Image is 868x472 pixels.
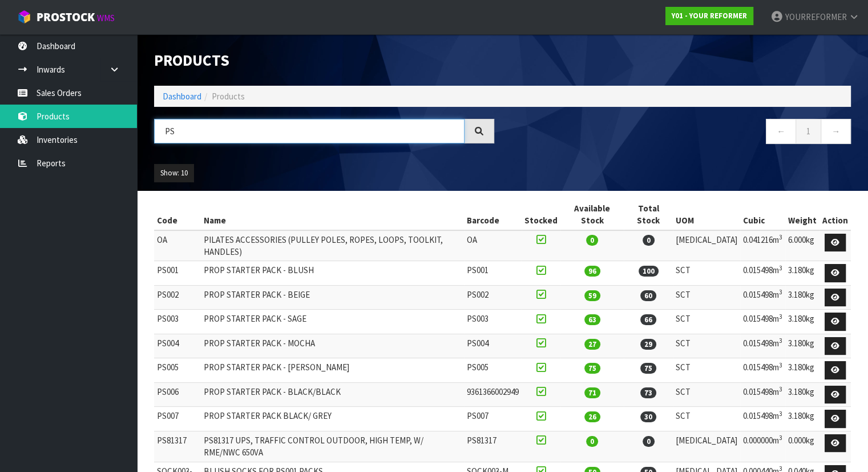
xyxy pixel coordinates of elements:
td: 3.180kg [785,261,819,286]
span: 75 [584,363,600,374]
td: PS81317 [464,431,522,462]
sup: 3 [779,337,782,345]
th: Stocked [522,199,560,230]
td: OA [464,230,522,261]
span: 0 [643,436,655,447]
td: PROP STARTER PACK - BLACK/BLACK [201,382,464,407]
th: Barcode [464,199,522,230]
td: SCT [673,358,740,383]
td: 0.015498m [740,310,785,334]
td: PS003 [154,310,201,334]
span: 66 [640,314,656,325]
td: PS001 [464,261,522,286]
span: 30 [640,411,656,422]
td: [MEDICAL_DATA] [673,431,740,462]
td: PS002 [154,285,201,310]
td: PS81317 [154,431,201,462]
small: WMS [97,13,115,23]
span: YOURREFORMER [785,11,847,22]
td: 0.015498m [740,285,785,310]
td: 3.180kg [785,285,819,310]
span: ProStock [37,10,95,25]
th: UOM [673,199,740,230]
th: Weight [785,199,819,230]
span: 73 [640,387,656,398]
td: 3.180kg [785,407,819,431]
td: PS007 [154,407,201,431]
nav: Page navigation [511,119,851,147]
span: 71 [584,387,600,398]
td: PS001 [154,261,201,286]
td: 3.180kg [785,358,819,383]
td: 0.015498m [740,358,785,383]
td: SCT [673,261,740,286]
span: 96 [584,266,600,277]
td: OA [154,230,201,261]
sup: 3 [779,264,782,272]
td: PS004 [464,334,522,358]
td: 9361366002949 [464,382,522,407]
td: PROP STARTER PACK - [PERSON_NAME] [201,358,464,383]
span: 100 [639,266,659,277]
td: 0.015498m [740,407,785,431]
td: 0.000000m [740,431,785,462]
span: 29 [640,339,656,350]
td: [MEDICAL_DATA] [673,230,740,261]
td: 6.000kg [785,230,819,261]
sup: 3 [779,233,782,241]
td: SCT [673,310,740,334]
td: PROP STARTER PACK - SAGE [201,310,464,334]
td: 3.180kg [785,382,819,407]
strong: Y01 - YOUR REFORMER [672,11,747,21]
td: PS006 [154,382,201,407]
a: Dashboard [163,91,201,102]
input: Search products [154,119,465,143]
td: 0.041216m [740,230,785,261]
td: 0.000kg [785,431,819,462]
span: 60 [640,290,656,301]
td: PROP STARTER PACK BLACK/ GREY [201,407,464,431]
th: Code [154,199,201,230]
td: PS003 [464,310,522,334]
td: 3.180kg [785,334,819,358]
sup: 3 [779,385,782,393]
td: PS005 [464,358,522,383]
td: PROP STARTER PACK - BLUSH [201,261,464,286]
td: 0.015498m [740,334,785,358]
td: PROP STARTER PACK - MOCHA [201,334,464,358]
span: 26 [584,411,600,422]
button: Show: 10 [154,164,194,182]
sup: 3 [779,434,782,442]
sup: 3 [779,410,782,418]
td: 3.180kg [785,310,819,334]
sup: 3 [779,288,782,296]
td: PS005 [154,358,201,383]
td: SCT [673,407,740,431]
span: 0 [586,436,598,447]
span: 0 [586,235,598,246]
td: 0.015498m [740,382,785,407]
sup: 3 [779,361,782,369]
th: Name [201,199,464,230]
a: → [821,119,851,143]
td: SCT [673,334,740,358]
td: PS004 [154,334,201,358]
th: Available Stock [560,199,624,230]
a: 1 [796,119,821,143]
span: 0 [643,235,655,246]
td: PS007 [464,407,522,431]
span: 75 [640,363,656,374]
td: PROP STARTER PACK - BEIGE [201,285,464,310]
span: Products [212,91,245,102]
img: cube-alt.png [17,10,31,24]
h1: Products [154,51,494,69]
td: PS81317 UPS, TRAFFIC CONTROL OUTDOOR, HIGH TEMP, W/ RME/NWC 650VA [201,431,464,462]
span: 27 [584,339,600,350]
a: ← [766,119,796,143]
sup: 3 [779,313,782,321]
td: 0.015498m [740,261,785,286]
td: PILATES ACCESSORIES (PULLEY POLES, ROPES, LOOPS, TOOLKIT, HANDLES) [201,230,464,261]
span: 63 [584,314,600,325]
th: Total Stock [624,199,673,230]
td: SCT [673,382,740,407]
